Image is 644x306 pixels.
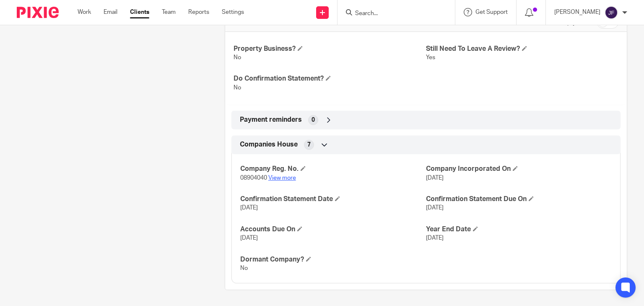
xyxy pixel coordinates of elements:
h4: Confirmation Statement Due On [426,195,612,204]
span: Get Support [475,9,508,15]
h4: Accounts Due On [240,225,426,234]
span: No [234,85,241,91]
a: Email [104,8,117,16]
h4: Company Incorporated On [426,165,612,173]
a: Settings [222,8,244,16]
span: Yes [426,55,435,60]
span: 7 [307,141,311,149]
span: [DATE] [240,205,258,211]
h4: Company Reg. No. [240,165,426,173]
h4: Still Need To Leave A Review? [426,44,618,53]
a: Clients [130,8,149,16]
h4: Year End Date [426,225,612,234]
span: [DATE] [426,175,444,181]
span: [DATE] [426,205,444,211]
h4: Confirmation Statement Date [240,195,426,204]
span: Payment reminders [240,115,302,124]
a: Reports [188,8,209,16]
span: [DATE] [426,235,444,241]
a: Team [162,8,176,16]
span: 08904040 [240,175,267,181]
span: No [234,55,241,60]
span: 0 [312,116,315,124]
h4: Property Business? [234,44,426,53]
h4: Do Confirmation Statement? [234,74,426,83]
img: Pixie [17,7,59,18]
input: Search [354,10,430,18]
span: No [240,265,248,271]
h4: Dormant Company? [240,255,426,264]
span: Companies House [240,140,298,149]
a: Work [78,8,91,16]
a: View more [268,175,296,181]
p: [PERSON_NAME] [554,8,600,16]
img: svg%3E [605,6,618,19]
span: [DATE] [240,235,258,241]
